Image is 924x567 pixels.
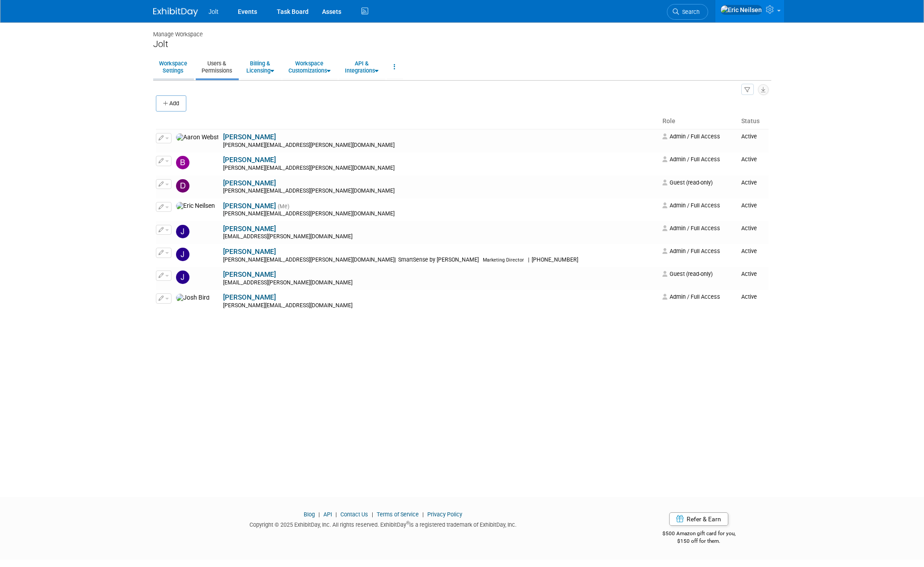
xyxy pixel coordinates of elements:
[278,203,289,210] span: (Me)
[176,133,219,142] img: Aaron Webster
[153,56,193,78] a: WorkspaceSettings
[662,271,713,277] span: Guest (read-only)
[741,133,757,140] span: Active
[679,9,700,15] span: Search
[176,202,215,210] img: Eric Neilsen
[662,202,720,209] span: Admin / Full Access
[209,8,219,15] span: Jolt
[667,4,708,20] a: Search
[223,188,657,195] div: [PERSON_NAME][EMAIL_ADDRESS][PERSON_NAME][DOMAIN_NAME]
[223,293,276,301] a: [PERSON_NAME]
[741,248,757,254] span: Active
[420,511,426,518] span: |
[283,56,336,78] a: WorkspaceCustomizations
[529,257,581,263] span: [PHONE_NUMBER]
[176,179,189,193] img: David Doty
[153,22,771,39] div: Manage Workspace
[223,248,276,256] a: [PERSON_NAME]
[223,225,276,233] a: [PERSON_NAME]
[427,511,462,518] a: Privacy Policy
[153,8,198,17] img: ExhibitDay
[340,511,368,518] a: Contact Us
[333,511,339,518] span: |
[323,511,332,518] a: API
[176,248,189,261] img: Jeff Eltringham
[223,302,657,309] div: [PERSON_NAME][EMAIL_ADDRESS][DOMAIN_NAME]
[223,271,276,279] a: [PERSON_NAME]
[662,225,720,232] span: Admin / Full Access
[223,142,657,149] div: [PERSON_NAME][EMAIL_ADDRESS][PERSON_NAME][DOMAIN_NAME]
[316,511,322,518] span: |
[483,257,524,263] span: Marketing Director
[176,156,189,169] img: Brooke Valderrama
[370,511,375,518] span: |
[741,179,757,186] span: Active
[156,95,186,112] button: Add
[627,524,771,545] div: $500 Amazon gift card for you,
[223,210,657,218] div: [PERSON_NAME][EMAIL_ADDRESS][PERSON_NAME][DOMAIN_NAME]
[395,257,396,263] span: |
[223,156,276,164] a: [PERSON_NAME]
[223,133,276,141] a: [PERSON_NAME]
[196,56,238,78] a: Users &Permissions
[627,537,771,545] div: $150 off for them.
[662,156,720,163] span: Admin / Full Access
[223,279,657,287] div: [EMAIL_ADDRESS][PERSON_NAME][DOMAIN_NAME]
[406,520,409,525] sup: ®
[662,133,720,140] span: Admin / Full Access
[223,165,657,172] div: [PERSON_NAME][EMAIL_ADDRESS][PERSON_NAME][DOMAIN_NAME]
[741,293,757,300] span: Active
[662,179,713,186] span: Guest (read-only)
[304,511,315,518] a: Blog
[669,512,728,526] a: Refer & Earn
[741,202,757,209] span: Active
[153,519,614,529] div: Copyright © 2025 ExhibitDay, Inc. All rights reserved. ExhibitDay is a registered trademark of Ex...
[176,294,210,302] img: Josh Bird
[223,233,657,241] div: [EMAIL_ADDRESS][PERSON_NAME][DOMAIN_NAME]
[662,248,720,254] span: Admin / Full Access
[659,114,737,129] th: Role
[662,293,720,300] span: Admin / Full Access
[741,271,757,277] span: Active
[738,114,769,129] th: Status
[223,202,276,210] a: [PERSON_NAME]
[528,257,529,263] span: |
[339,56,384,78] a: API &Integrations
[176,225,189,238] img: JayneAnn Copeland
[176,271,189,284] img: Jeshua Anderson
[741,225,757,232] span: Active
[396,257,481,263] span: SmartSense by [PERSON_NAME]
[720,5,762,15] img: Eric Neilsen
[377,511,419,518] a: Terms of Service
[241,56,280,78] a: Billing &Licensing
[223,179,276,187] a: [PERSON_NAME]
[741,156,757,163] span: Active
[223,257,657,264] div: [PERSON_NAME][EMAIL_ADDRESS][PERSON_NAME][DOMAIN_NAME]
[153,39,771,50] div: Jolt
